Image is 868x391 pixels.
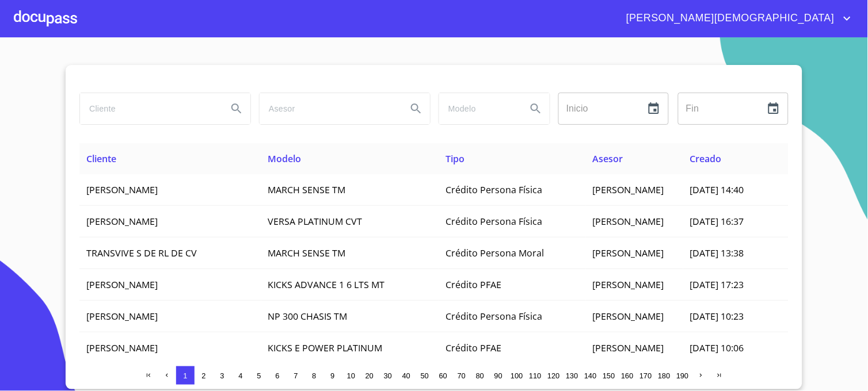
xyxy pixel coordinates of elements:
span: KICKS E POWER PLATINUM [268,342,383,354]
span: [DATE] 10:23 [690,310,744,323]
span: [PERSON_NAME] [86,310,158,323]
button: 170 [637,366,655,385]
span: 180 [658,371,670,380]
span: 2 [201,371,205,380]
span: Creado [690,152,722,165]
button: Search [522,95,550,122]
input: search [80,93,218,124]
span: 150 [603,371,615,380]
button: 3 [213,366,231,385]
span: Cliente [86,152,116,165]
span: [PERSON_NAME] [593,247,664,259]
span: [PERSON_NAME][DEMOGRAPHIC_DATA] [618,9,840,28]
span: VERSA PLATINUM CVT [268,215,363,228]
span: 9 [330,371,334,380]
span: MARCH SENSE TM [268,183,346,196]
button: 90 [489,366,508,385]
span: [PERSON_NAME] [593,310,664,323]
span: Crédito Persona Física [446,183,543,196]
span: 170 [639,371,652,380]
span: 6 [275,371,279,380]
button: Search [223,95,250,122]
button: 10 [342,366,360,385]
span: 1 [183,371,187,380]
span: NP 300 CHASIS TM [268,310,348,323]
span: 190 [676,371,688,380]
span: 160 [621,371,633,380]
span: [PERSON_NAME] [593,183,664,196]
button: 9 [323,366,342,385]
button: 130 [563,366,581,385]
button: 20 [360,366,379,385]
span: [PERSON_NAME] [86,183,158,196]
button: 140 [581,366,600,385]
input: search [260,93,398,124]
button: 100 [508,366,526,385]
span: KICKS ADVANCE 1 6 LTS MT [268,278,385,291]
button: 190 [673,366,692,385]
span: Tipo [446,152,465,165]
span: 60 [439,371,447,380]
button: 80 [471,366,489,385]
span: Crédito Persona Física [446,215,543,228]
span: [PERSON_NAME] [86,215,158,228]
button: 150 [600,366,618,385]
span: [PERSON_NAME] [86,278,158,291]
button: Search [402,95,430,122]
span: 120 [547,371,559,380]
span: [PERSON_NAME] [593,342,664,354]
button: 40 [397,366,416,385]
span: TRANSVIVE S DE RL DE CV [86,247,197,259]
span: 90 [494,371,502,380]
button: 50 [416,366,434,385]
button: account of current user [618,9,854,28]
button: 160 [618,366,637,385]
button: 4 [231,366,250,385]
button: 7 [287,366,305,385]
span: [DATE] 16:37 [690,215,744,228]
span: 8 [312,371,316,380]
span: 30 [384,371,392,380]
span: [PERSON_NAME] [593,278,664,291]
button: 8 [305,366,323,385]
span: Crédito Persona Física [446,310,543,323]
input: search [439,93,517,124]
span: [PERSON_NAME] [86,342,158,354]
span: 100 [511,371,523,380]
span: 7 [294,371,298,380]
button: 120 [545,366,563,385]
span: [DATE] 17:23 [690,278,744,291]
span: 20 [366,371,374,380]
button: 30 [379,366,397,385]
span: Modelo [268,152,302,165]
button: 70 [452,366,471,385]
span: 80 [476,371,484,380]
span: 40 [402,371,410,380]
span: [DATE] 13:38 [690,247,744,259]
span: 110 [529,371,541,380]
button: 5 [250,366,268,385]
span: [DATE] 10:06 [690,342,744,354]
span: 4 [238,371,242,380]
button: 2 [195,366,213,385]
span: Crédito PFAE [446,278,502,291]
span: 3 [220,371,224,380]
button: 60 [434,366,452,385]
span: 5 [257,371,261,380]
button: 6 [268,366,287,385]
button: 180 [655,366,673,385]
span: Crédito PFAE [446,342,502,354]
span: Crédito Persona Moral [446,247,545,259]
span: [PERSON_NAME] [593,215,664,228]
span: MARCH SENSE TM [268,247,346,259]
span: 130 [566,371,578,380]
button: 110 [526,366,545,385]
span: Asesor [593,152,623,165]
span: 10 [347,371,355,380]
span: 70 [458,371,466,380]
span: 50 [421,371,429,380]
button: 1 [176,366,195,385]
span: 140 [584,371,596,380]
span: [DATE] 14:40 [690,183,744,196]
